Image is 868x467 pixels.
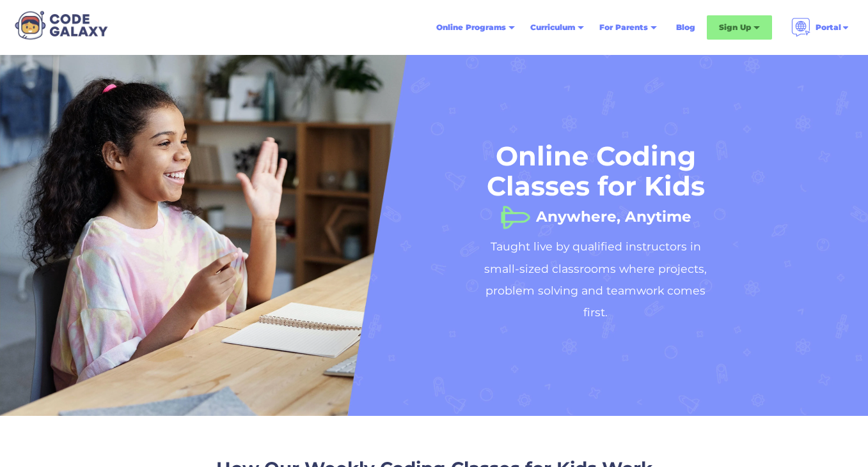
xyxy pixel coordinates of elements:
h1: Anywhere, Anytime [536,204,691,217]
div: Portal [816,21,841,34]
div: Sign Up [719,21,751,34]
h1: Online Coding Classes for Kids [474,141,717,201]
div: For Parents [599,21,648,34]
a: Blog [668,16,703,39]
div: Online Programs [436,21,506,34]
h2: Taught live by qualified instructors in small-sized classrooms where projects, problem solving an... [474,236,717,324]
div: Curriculum [530,21,575,34]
